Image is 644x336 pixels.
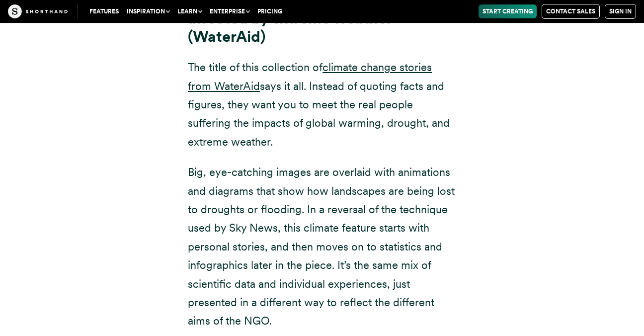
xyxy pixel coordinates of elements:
p: Big, eye-catching images are overlaid with animations and diagrams that show how landscapes are b... [188,163,456,331]
a: Start Creating [479,4,537,18]
p: The title of this collection of says it all. Instead of quoting facts and figures, they want you ... [188,58,456,151]
a: Contact Sales [542,4,600,19]
a: climate change stories from WaterAid [188,61,432,92]
a: Pricing [253,4,286,18]
button: Enterprise [206,4,253,18]
button: Inspiration [123,4,173,18]
a: Sign in [605,4,636,19]
button: Learn [173,4,206,18]
img: The Craft [8,4,68,18]
a: Features [85,4,123,18]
